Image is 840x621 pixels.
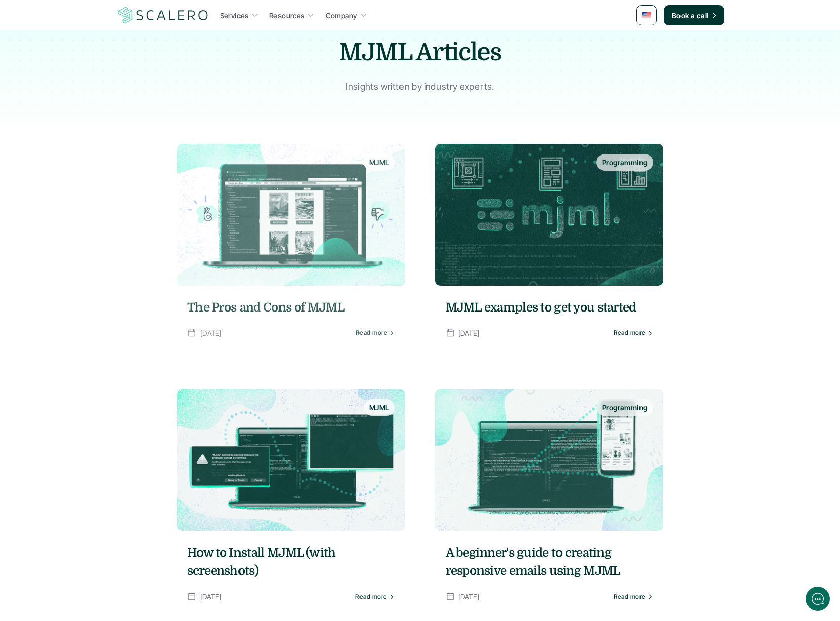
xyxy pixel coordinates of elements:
[15,67,187,116] h2: Let us know if we can help with lifecycle marketing.
[326,10,357,21] p: Company
[187,544,395,580] a: How to Install MJML (with screenshots)
[187,298,395,317] a: The Pros and Cons of MJML
[177,144,405,286] a: MJML
[614,329,653,336] a: Read more
[116,6,210,24] a: Scalero company logo
[355,329,387,336] p: Read more
[200,590,222,603] p: [DATE]
[16,134,187,154] button: New conversation
[446,298,653,317] a: MJML examples to get you started
[602,157,648,168] p: Programming
[220,10,249,21] p: Services
[602,402,648,413] p: Programming
[355,329,394,336] a: Read more
[435,144,663,286] a: Programming
[369,402,389,413] p: MJML
[446,544,653,580] a: A beginner's guide to creating responsive emails using MJML
[85,354,128,361] span: We run on Gist
[243,35,597,69] h1: MJML Articles
[672,10,709,21] p: Book a call
[200,327,222,339] p: [DATE]
[614,593,653,600] a: Read more
[614,593,645,600] p: Read more
[806,587,830,611] iframe: gist-messenger-bubble-iframe
[116,6,210,25] img: Scalero company logo
[664,5,724,25] a: Book a call
[435,389,663,531] a: Programming
[15,49,187,65] h1: Hi! Welcome to Scalero.
[458,590,480,603] p: [DATE]
[355,593,387,600] p: Read more
[458,327,480,339] p: [DATE]
[177,389,405,531] a: MJML
[269,10,305,21] p: Resources
[369,157,389,168] p: MJML
[294,80,547,94] p: Insights written by industry experts.
[65,140,122,148] span: New conversation
[355,593,394,600] a: Read more
[614,329,645,336] p: Read more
